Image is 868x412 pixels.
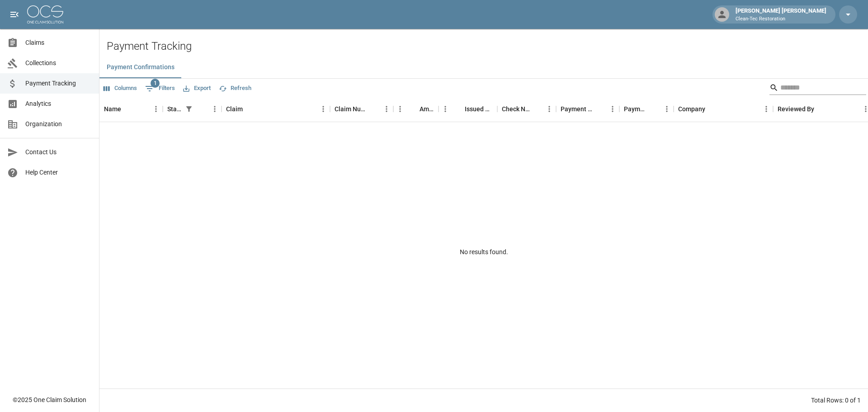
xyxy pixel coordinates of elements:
h2: Payment Tracking [107,40,868,53]
div: Claim Number [330,96,393,122]
button: Sort [705,103,718,115]
button: Sort [367,103,380,115]
button: Select columns [101,81,139,95]
div: © 2025 One Claim Solution [13,395,86,404]
span: Payment Tracking [25,79,92,88]
div: Payment Type [624,96,647,122]
div: [PERSON_NAME] [PERSON_NAME] [732,6,830,23]
button: Refresh [217,81,254,95]
div: Company [678,96,705,122]
button: Menu [380,102,393,116]
button: Menu [606,102,619,116]
div: Status [163,96,222,122]
div: Issued Date [465,96,493,122]
div: Claim Number [335,96,367,122]
div: No results found. [99,122,868,382]
span: Contact Us [25,147,92,157]
button: open drawer [5,5,24,24]
div: Name [99,96,163,122]
button: Menu [759,102,773,116]
div: Status [167,96,183,122]
button: Sort [195,103,208,115]
button: Sort [814,103,827,115]
span: Organization [25,119,92,129]
div: Payment Method [556,96,619,122]
div: Search [769,81,866,97]
div: Name [104,96,121,122]
button: Show filters [143,81,177,96]
div: Reviewed By [778,96,814,122]
button: Menu [316,102,330,116]
button: Sort [647,103,660,115]
button: Menu [149,102,163,116]
button: Sort [243,103,255,115]
button: Menu [542,102,556,116]
div: Claim [226,96,243,122]
button: Menu [208,102,222,116]
button: Menu [393,102,407,116]
button: Sort [407,103,420,115]
div: Total Rows: 0 of 1 [811,396,861,405]
div: Claim [222,96,330,122]
span: Collections [25,58,92,68]
button: Sort [593,103,606,115]
div: Amount [393,96,439,122]
div: Amount [420,96,434,122]
div: Check Number [502,96,530,122]
div: Payment Type [619,96,674,122]
span: Claims [25,38,92,47]
button: Menu [660,102,674,116]
span: 1 [151,79,160,88]
div: Check Number [497,96,556,122]
p: Clean-Tec Restoration [736,15,826,23]
div: Company [674,96,773,122]
div: dynamic tabs [99,57,868,78]
button: Sort [452,103,465,115]
div: Payment Method [561,96,593,122]
button: Show filters [183,103,195,115]
button: Sort [121,103,134,115]
img: ocs-logo-white-transparent.png [27,5,63,24]
button: Sort [530,103,542,115]
div: Issued Date [439,96,497,122]
button: Export [181,81,213,95]
span: Analytics [25,99,92,109]
button: Menu [439,102,452,116]
span: Help Center [25,168,92,177]
button: Payment Confirmations [99,57,182,78]
div: 1 active filter [183,103,195,115]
